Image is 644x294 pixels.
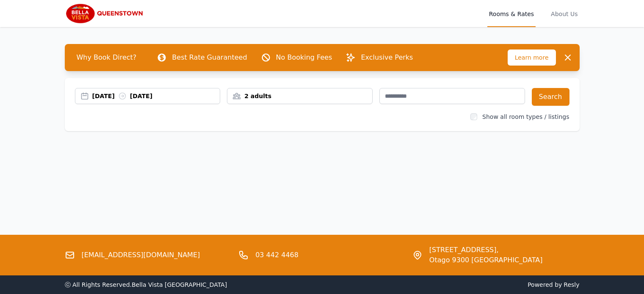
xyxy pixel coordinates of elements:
[429,255,543,265] span: Otago 9300 [GEOGRAPHIC_DATA]
[255,250,299,260] a: 03 442 4468
[532,88,569,106] button: Search
[482,113,569,120] label: Show all room types / listings
[361,52,413,63] p: Exclusive Perks
[508,49,556,66] span: Learn more
[65,281,227,288] span: ⓒ All Rights Reserved. Bella Vista [GEOGRAPHIC_DATA]
[276,52,332,63] p: No Booking Fees
[429,245,543,255] span: [STREET_ADDRESS],
[82,250,200,260] a: [EMAIL_ADDRESS][DOMAIN_NAME]
[326,280,580,289] span: Powered by
[227,92,372,100] div: 2 adults
[172,52,247,63] p: Best Rate Guaranteed
[65,3,146,24] img: Bella Vista Queenstown
[92,92,220,100] div: [DATE] [DATE]
[70,49,144,66] span: Why Book Direct?
[564,281,579,288] a: Resly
